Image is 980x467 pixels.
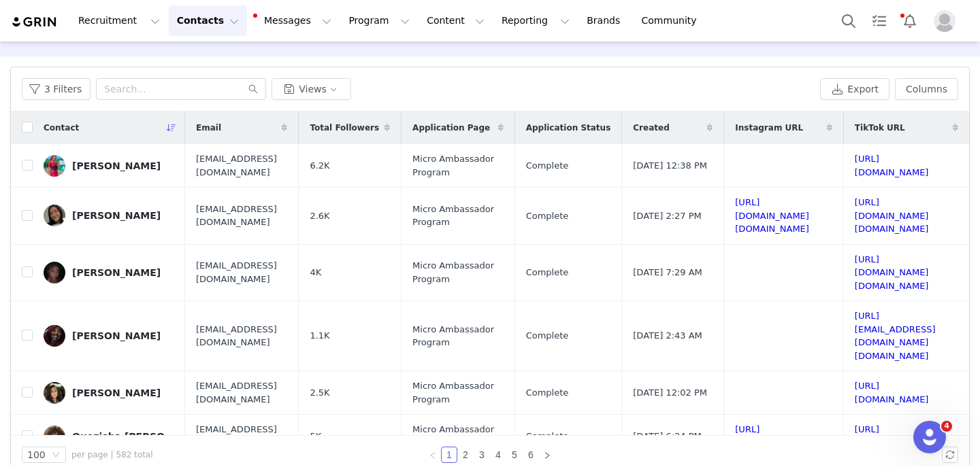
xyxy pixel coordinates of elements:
[441,447,457,463] li: 1
[310,430,321,443] span: 5K
[864,5,894,36] a: Tasks
[539,447,555,463] li: Next Page
[526,209,569,223] span: Complete
[523,447,539,463] li: 6
[458,447,473,462] a: 2
[72,267,161,278] div: [PERSON_NAME]
[44,122,79,134] span: Contact
[735,424,809,448] a: [URL][DOMAIN_NAME]
[310,386,329,400] span: 2.5K
[855,381,929,404] a: [URL][DOMAIN_NAME]
[633,209,701,223] span: [DATE] 2:27 PM
[340,5,418,36] button: Program
[412,323,504,349] span: Micro Ambassador Program
[27,447,46,462] div: 100
[855,311,936,361] a: [URL][EMAIL_ADDRESS][DOMAIN_NAME][DOMAIN_NAME]
[855,197,929,234] a: [URL][DOMAIN_NAME][DOMAIN_NAME]
[834,5,864,36] button: Search
[895,5,925,36] button: Notifications
[44,262,174,283] a: [PERSON_NAME]
[44,382,65,404] img: 986a9278-813c-488a-9bae-069c8fffab0e.jpg
[633,122,669,134] span: Created
[633,266,702,279] span: [DATE] 7:29 AM
[507,447,522,462] a: 5
[457,447,474,463] li: 2
[926,10,969,32] button: Profile
[419,5,493,36] button: Content
[735,122,803,134] span: Instagram URL
[44,426,65,447] img: ac0823e0-288c-423f-a341-2ce498c14b21.jpg
[895,78,958,100] button: Columns
[44,262,65,283] img: d241ba67-debf-4dc0-bdee-91fa663fcd34.jpg
[412,203,504,229] span: Micro Ambassador Program
[52,451,60,460] i: icon: down
[412,152,504,179] span: Micro Ambassador Program
[196,122,221,134] span: Email
[44,205,65,226] img: 4392ccaf-030a-4373-92c7-bc04a50e6d6b.jpg
[310,159,329,173] span: 6.2K
[633,386,707,400] span: [DATE] 12:02 PM
[634,5,711,36] a: Community
[71,449,153,461] span: per page | 582 total
[196,323,287,349] span: [EMAIL_ADDRESS][DOMAIN_NAME]
[72,387,161,398] div: [PERSON_NAME]
[526,266,569,279] span: Complete
[196,379,287,406] span: [EMAIL_ADDRESS][DOMAIN_NAME]
[412,122,490,134] span: Application Page
[44,325,65,347] img: 67619900-9e4f-46d8-9afe-29e7264e7624.jpg
[96,78,266,100] input: Search...
[248,5,340,36] button: Messages
[72,210,161,221] div: [PERSON_NAME]
[44,382,174,404] a: [PERSON_NAME]
[196,259,287,286] span: [EMAIL_ADDRESS][DOMAIN_NAME]
[855,254,929,291] a: [URL][DOMAIN_NAME][DOMAIN_NAME]
[934,10,955,32] img: placeholder-profile.jpg
[855,424,929,448] a: [URL][DOMAIN_NAME]
[633,329,702,343] span: [DATE] 2:43 AM
[506,447,523,463] li: 5
[44,205,174,226] a: [PERSON_NAME]
[44,325,174,347] a: [PERSON_NAME]
[493,5,578,36] button: Reporting
[22,78,91,100] button: 3 Filters
[44,155,65,177] img: e26f0b5b-b7d3-4538-aaca-85941497b0f1.jpg
[70,5,168,36] button: Recruitment
[412,423,504,449] span: Micro Ambassador Program
[490,447,506,463] li: 4
[578,5,632,36] a: Brands
[913,421,946,453] iframe: Intercom live chat
[633,430,701,443] span: [DATE] 6:24 PM
[855,122,905,134] span: TikTok URL
[526,329,569,343] span: Complete
[526,430,569,443] span: Complete
[72,431,174,442] div: Quezisha [PERSON_NAME]
[820,78,889,100] button: Export
[412,379,504,406] span: Micro Ambassador Program
[72,330,161,341] div: [PERSON_NAME]
[196,203,287,229] span: [EMAIL_ADDRESS][DOMAIN_NAME]
[855,154,929,177] a: [URL][DOMAIN_NAME]
[310,266,321,279] span: 4K
[310,209,329,223] span: 2.6K
[735,197,809,234] a: [URL][DOMAIN_NAME][DOMAIN_NAME]
[633,159,707,173] span: [DATE] 12:38 PM
[425,447,441,463] li: Previous Page
[169,5,247,36] button: Contacts
[248,84,258,94] i: icon: search
[44,426,174,447] a: Quezisha [PERSON_NAME]
[310,122,379,134] span: Total Followers
[44,155,174,177] a: [PERSON_NAME]
[526,122,611,134] span: Application Status
[11,16,59,29] img: grin logo
[474,447,489,462] a: 3
[429,451,437,460] i: icon: left
[474,447,490,463] li: 3
[196,152,287,179] span: [EMAIL_ADDRESS][DOMAIN_NAME]
[72,160,161,171] div: [PERSON_NAME]
[523,447,538,462] a: 6
[196,423,287,449] span: [EMAIL_ADDRESS][DOMAIN_NAME]
[310,329,329,343] span: 1.1K
[526,159,569,173] span: Complete
[491,447,506,462] a: 4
